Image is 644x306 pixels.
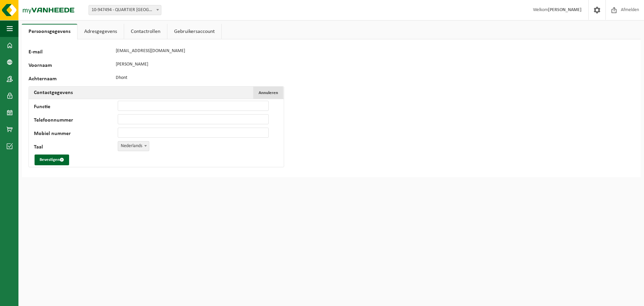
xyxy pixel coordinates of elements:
[77,24,124,39] a: Adresgegevens
[118,141,149,151] span: Nederlands
[259,91,278,95] span: Annuleren
[548,7,582,12] strong: [PERSON_NAME]
[253,87,283,99] button: Annuleren
[124,24,167,39] a: Contactrollen
[35,155,69,165] button: Bevestigen
[29,87,78,99] h2: Contactgegevens
[118,141,149,151] span: Nederlands
[34,104,118,111] label: Functie
[34,131,118,138] label: Mobiel nummer
[89,5,161,15] span: 10-947494 - QUARTIER NV - EKE
[29,76,112,83] label: Achternaam
[29,49,112,56] label: E-mail
[29,63,112,70] label: Voornaam
[167,24,221,39] a: Gebruikersaccount
[34,144,118,151] label: Taal
[34,118,118,124] label: Telefoonnummer
[22,24,77,39] a: Persoonsgegevens
[89,5,161,15] span: 10-947494 - QUARTIER NV - EKE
